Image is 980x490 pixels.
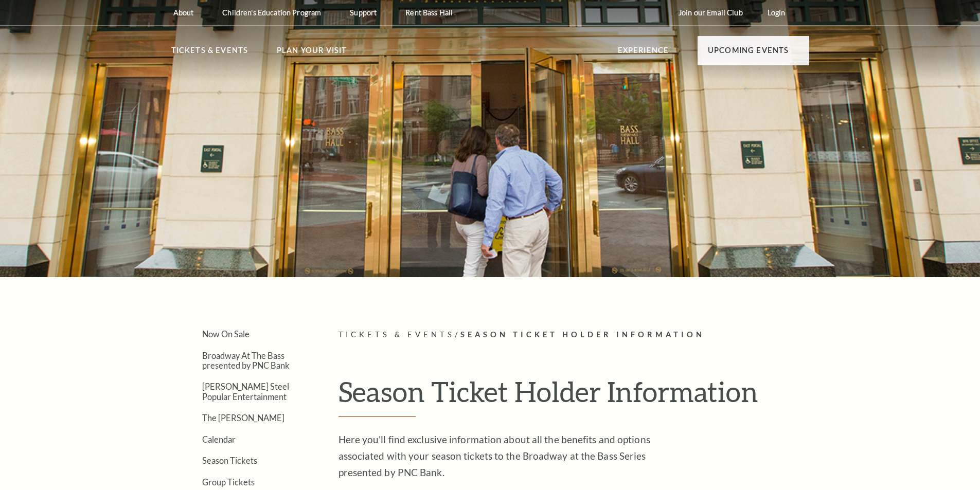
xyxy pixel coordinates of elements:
p: Experience [618,44,669,63]
h1: Season Ticket Holder Information [338,375,809,417]
p: Support [350,8,377,17]
a: Group Tickets [202,477,255,487]
a: The [PERSON_NAME] [202,413,284,423]
a: [PERSON_NAME] Steel Popular Entertainment [202,382,289,401]
p: Here you’ll find exclusive information about all the benefits and options associated with your se... [338,431,673,481]
p: Rent Bass Hall [405,8,453,17]
span: Tickets & Events [338,330,455,339]
a: Season Tickets [202,456,257,465]
a: Now On Sale [202,329,250,339]
p: About [173,8,194,17]
p: Upcoming Events [708,44,789,63]
span: Season Ticket Holder Information [460,330,705,339]
p: Plan Your Visit [277,44,347,63]
a: Broadway At The Bass presented by PNC Bank [202,351,290,370]
p: Tickets & Events [171,44,248,63]
p: Children's Education Program [222,8,321,17]
a: Calendar [202,434,236,444]
p: / [338,329,809,341]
